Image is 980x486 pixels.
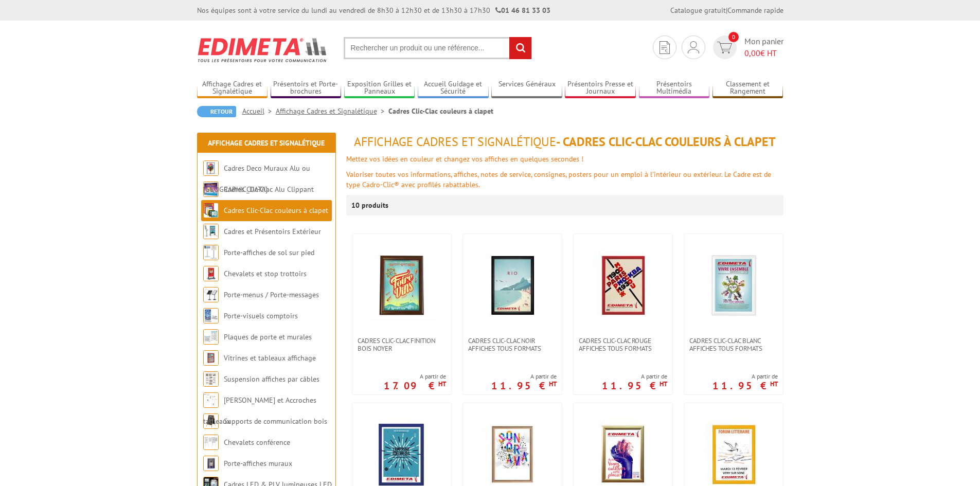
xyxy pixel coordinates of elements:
p: 11.95 € [602,383,667,389]
img: devis rapide [688,41,699,53]
span: Cadres clic-clac rouge affiches tous formats [579,337,667,352]
img: Cadres clic-clac blanc affiches tous formats [698,249,770,321]
p: 10 produits [351,195,390,215]
sup: HT [660,380,667,388]
a: Porte-affiches de sol sur pied [224,248,314,257]
span: Cadres clic-clac blanc affiches tous formats [689,337,778,352]
a: [PERSON_NAME] et Accroches tableaux [203,395,316,426]
img: Cimaises et Accroches tableaux [203,392,219,408]
a: Affichage Cadres et Signalétique [208,138,325,148]
a: Suspension affiches par câbles [224,374,319,384]
input: rechercher [509,37,531,59]
span: A partir de [602,372,667,381]
sup: HT [438,380,446,388]
div: Nos équipes sont à votre service du lundi au vendredi de 8h30 à 12h30 et de 13h30 à 17h30 [197,5,550,15]
a: devis rapide 0 Mon panier 0,00€ HT [710,35,783,59]
a: Catalogue gratuit [670,6,726,15]
p: 11.95 € [491,383,557,389]
a: Accueil Guidage et Sécurité [418,80,489,97]
p: 17.09 € [384,383,446,389]
a: Cadres et Présentoirs Extérieur [224,227,321,236]
img: Porte-visuels comptoirs [203,308,219,323]
a: Cadres Deco Muraux Alu ou [GEOGRAPHIC_DATA] [203,164,310,194]
a: Exposition Grilles et Panneaux [344,80,415,97]
a: Porte-menus / Porte-messages [224,290,319,299]
span: € HT [744,47,783,59]
img: Porte-affiches de sol sur pied [203,245,219,260]
span: A partir de [491,372,557,381]
span: 0 [728,32,739,42]
a: Cadres clic-clac noir affiches tous formats [463,337,562,352]
img: devis rapide [717,42,732,53]
a: Présentoirs et Porte-brochures [271,80,342,97]
img: Cadres Deco Muraux Alu ou Bois [203,160,219,176]
img: CADRES CLIC-CLAC FINITION BOIS NOYER [366,249,438,321]
span: 0,00 [744,48,760,58]
a: Présentoirs Presse et Journaux [565,80,636,97]
img: Porte-affiches muraux [203,456,219,471]
a: Chevalets conférence [224,438,290,447]
a: Accueil [242,106,276,116]
img: Plaques de porte et murales [203,329,219,345]
sup: HT [770,380,778,388]
a: Retour [197,106,236,117]
span: Mon panier [744,35,783,59]
span: Affichage Cadres et Signalétique [354,134,556,150]
img: devis rapide [660,41,670,54]
a: Services Généraux [491,80,562,97]
img: Vitrines et tableaux affichage [203,350,219,366]
a: Présentoirs Multimédia [639,80,710,97]
strong: 01 46 81 33 03 [495,6,550,15]
a: Affichage Cadres et Signalétique [197,80,268,97]
a: Cadres Clic-Clac couleurs à clapet [224,206,328,215]
h1: - Cadres Clic-Clac couleurs à clapet [346,135,783,149]
span: A partir de [712,372,778,381]
a: Cadres Clic-Clac Alu Clippant [224,185,314,194]
span: A partir de [384,372,446,381]
li: Cadres Clic-Clac couleurs à clapet [388,106,493,116]
img: Porte-menus / Porte-messages [203,287,219,302]
sup: HT [549,380,557,388]
a: Porte-visuels comptoirs [224,311,298,320]
a: Classement et Rangement [712,80,783,97]
font: Valoriser toutes vos informations, affiches, notes de service, consignes, posters pour un emploi ... [346,170,771,189]
span: CADRES CLIC-CLAC FINITION BOIS NOYER [358,337,446,352]
a: Cadres clic-clac rouge affiches tous formats [574,337,672,352]
div: | [670,5,783,15]
a: Supports de communication bois [224,417,327,426]
a: Vitrines et tableaux affichage [224,353,316,363]
img: Edimeta [197,31,328,69]
img: Chevalets et stop trottoirs [203,266,219,281]
a: Commande rapide [727,6,783,15]
img: Cadres clic-clac rouge affiches tous formats [587,249,659,321]
a: Cadres clic-clac blanc affiches tous formats [684,337,783,352]
img: Cadres Clic-Clac couleurs à clapet [203,203,219,218]
font: Mettez vos idées en couleur et changez vos affiches en quelques secondes ! [346,154,583,164]
img: Cadres et Présentoirs Extérieur [203,224,219,239]
span: Cadres clic-clac noir affiches tous formats [468,337,557,352]
a: Affichage Cadres et Signalétique [276,106,388,116]
a: Chevalets et stop trottoirs [224,269,307,278]
img: Chevalets conférence [203,435,219,450]
a: Porte-affiches muraux [224,459,292,468]
img: Cadres clic-clac noir affiches tous formats [476,249,548,321]
a: CADRES CLIC-CLAC FINITION BOIS NOYER [352,337,451,352]
p: 11.95 € [712,383,778,389]
a: Plaques de porte et murales [224,332,312,341]
input: Rechercher un produit ou une référence... [344,37,532,59]
img: Suspension affiches par câbles [203,371,219,387]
